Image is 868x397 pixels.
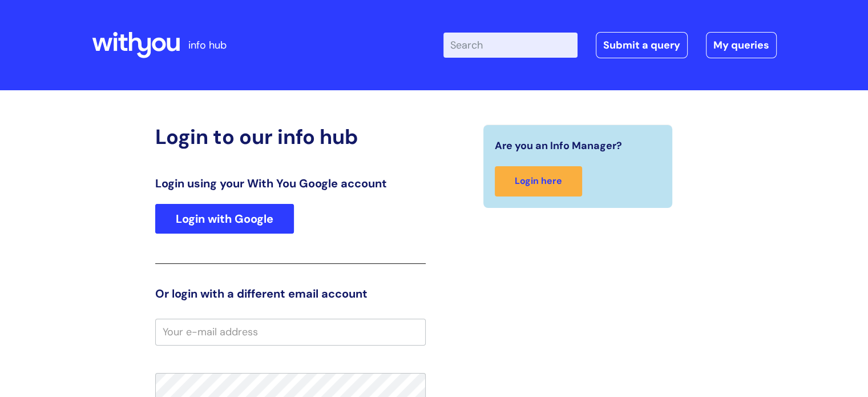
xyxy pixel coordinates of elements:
[596,32,688,58] a: Submit a query
[495,166,582,197] a: Login here
[155,125,426,149] h2: Login to our info hub
[188,36,227,54] p: info hub
[706,32,777,58] a: My queries
[155,204,294,234] a: Login with Google
[155,319,426,345] input: Your e-mail address
[155,177,426,190] h3: Login using your With You Google account
[443,33,578,58] input: Search
[155,287,426,300] h3: Or login with a different email account
[495,137,622,155] span: Are you an Info Manager?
